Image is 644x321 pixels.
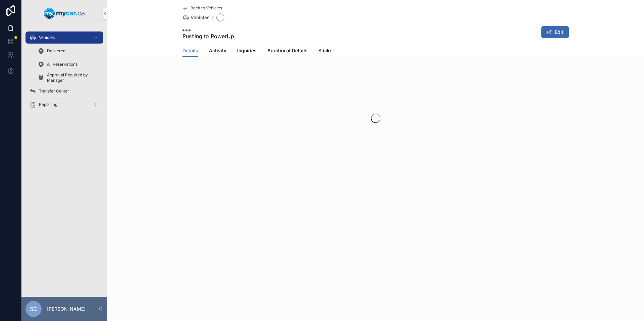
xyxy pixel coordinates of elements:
[39,35,55,40] span: Vehicles
[47,72,97,83] span: Approval Required by Manager
[209,47,226,54] span: Activity
[267,47,308,54] span: Additional Details
[237,47,257,54] span: Inquiries
[318,45,334,58] a: Sticker
[182,5,222,11] a: Back to Vehicles
[47,306,86,312] p: [PERSON_NAME]
[182,32,236,40] span: Pushing to PowerUp:
[44,8,85,19] img: App logo
[39,88,69,94] span: Transfer Center
[237,45,257,58] a: Inquiries
[39,102,57,107] span: Reporting
[191,5,222,11] span: Back to Vehicles
[318,47,334,54] span: Sticker
[34,72,103,84] a: Approval Required by Manager
[182,45,198,57] a: Details
[209,45,226,58] a: Activity
[25,85,103,97] a: Transfer Center
[34,45,103,57] a: Delivered
[182,47,198,54] span: Details
[182,14,210,21] a: Vehicles
[25,99,103,111] a: Reporting
[541,26,569,38] button: Edit
[34,58,103,70] a: All Reservations
[191,14,210,21] span: Vehicles
[267,45,308,58] a: Additional Details
[25,31,103,44] a: Vehicles
[30,305,37,313] span: SC
[47,48,65,54] span: Delivered
[21,27,107,119] div: scrollable content
[47,62,77,67] span: All Reservations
